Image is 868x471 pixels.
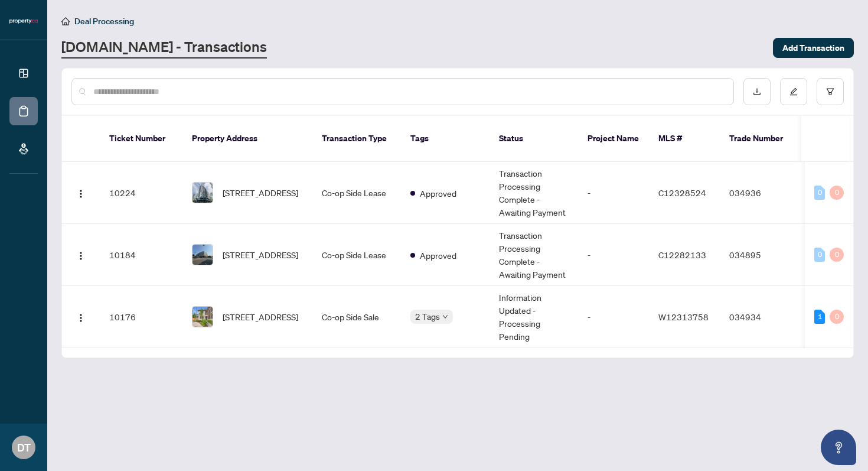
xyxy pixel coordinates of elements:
[814,310,825,324] div: 1
[420,249,456,262] span: Approved
[720,224,802,286] td: 034895
[74,16,134,27] span: Deal Processing
[223,248,298,261] span: [STREET_ADDRESS]
[490,162,578,224] td: Transaction Processing Complete - Awaiting Payment
[814,248,825,262] div: 0
[817,78,844,105] button: filter
[830,248,844,262] div: 0
[71,245,90,264] button: Logo
[312,116,401,162] th: Transaction Type
[71,307,90,326] button: Logo
[658,311,709,322] span: W12313758
[223,186,298,199] span: [STREET_ADDRESS]
[720,286,802,348] td: 034934
[312,286,401,348] td: Co-op Side Sale
[61,17,70,25] span: home
[192,183,213,203] img: thumbnail-img
[415,310,440,323] span: 2 Tags
[9,18,38,25] img: logo
[780,78,807,105] button: edit
[100,224,182,286] td: 10184
[100,116,182,162] th: Ticket Number
[17,439,31,456] span: DT
[61,37,267,59] a: [DOMAIN_NAME] - Transactions
[192,307,213,327] img: thumbnail-img
[401,116,490,162] th: Tags
[773,38,854,58] button: Add Transaction
[76,251,86,261] img: Logo
[578,162,649,224] td: -
[782,38,844,57] span: Add Transaction
[826,87,834,96] span: filter
[658,187,706,198] span: C12328524
[420,187,456,200] span: Approved
[490,116,578,162] th: Status
[578,116,649,162] th: Project Name
[71,183,90,202] button: Logo
[578,286,649,348] td: -
[182,116,312,162] th: Property Address
[100,162,182,224] td: 10224
[312,224,401,286] td: Co-op Side Lease
[76,189,86,199] img: Logo
[490,224,578,286] td: Transaction Processing Complete - Awaiting Payment
[814,186,825,200] div: 0
[821,430,856,465] button: Open asap
[830,310,844,324] div: 0
[830,186,844,200] div: 0
[578,224,649,286] td: -
[442,314,448,320] span: down
[720,162,802,224] td: 034936
[720,116,802,162] th: Trade Number
[743,78,771,105] button: download
[649,116,720,162] th: MLS #
[753,87,761,96] span: download
[192,245,213,265] img: thumbnail-img
[490,286,578,348] td: Information Updated - Processing Pending
[223,310,298,323] span: [STREET_ADDRESS]
[100,286,182,348] td: 10176
[789,87,798,96] span: edit
[658,249,706,260] span: C12282133
[312,162,401,224] td: Co-op Side Lease
[76,313,86,323] img: Logo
